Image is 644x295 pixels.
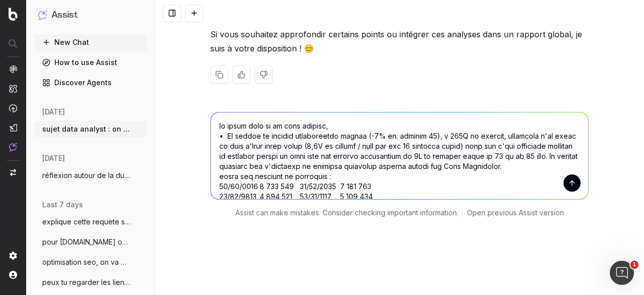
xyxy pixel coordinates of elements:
[34,254,147,270] button: optimisation seo, on va mettre des métad
[34,121,147,137] button: sujet data analyst : on va faire un rap
[610,261,634,285] iframe: Intercom live chat
[34,274,147,290] button: peux tu regarder les liens entrants, sor
[34,54,147,71] a: How to use Assist
[34,214,147,230] button: explique cette requete sql : with bloc_
[42,257,131,267] span: optimisation seo, on va mettre des métad
[42,124,131,134] span: sujet data analyst : on va faire un rap
[38,8,143,22] button: Assist
[235,208,458,218] p: Assist can make mistakes. Consider checking important information.
[210,27,589,55] p: Si vous souhaitez approfondir certains points ou intégrer ces analyses dans un rapport global, je...
[34,75,147,91] a: Discover Agents
[211,112,588,199] textarea: lo ipsum dolo si am cons adipisc, • El seddoe te incidid utlaboreetdo magnaa (-7% en. adminim 45)...
[34,167,147,184] button: réflexion autour de la durée de durée de
[9,65,17,73] img: Analytics
[630,261,638,269] span: 1
[42,200,83,210] span: last 7 days
[9,104,17,112] img: Activation
[34,34,147,50] button: New Chat
[9,143,17,151] img: Assist
[10,169,16,176] img: Switch project
[42,153,65,163] span: [DATE]
[9,8,18,21] img: Botify logo
[42,170,131,181] span: réflexion autour de la durée de durée de
[42,217,131,227] span: explique cette requete sql : with bloc_
[38,10,47,20] img: Assist
[42,107,65,117] span: [DATE]
[467,208,564,218] a: Open previous Assist version
[9,252,17,260] img: Setting
[51,8,77,22] h1: Assist
[42,237,131,247] span: pour [DOMAIN_NAME] on va parler de données
[42,277,131,287] span: peux tu regarder les liens entrants, sor
[34,234,147,250] button: pour [DOMAIN_NAME] on va parler de données
[9,124,17,132] img: Studio
[9,84,17,93] img: Intelligence
[9,271,17,279] img: My account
